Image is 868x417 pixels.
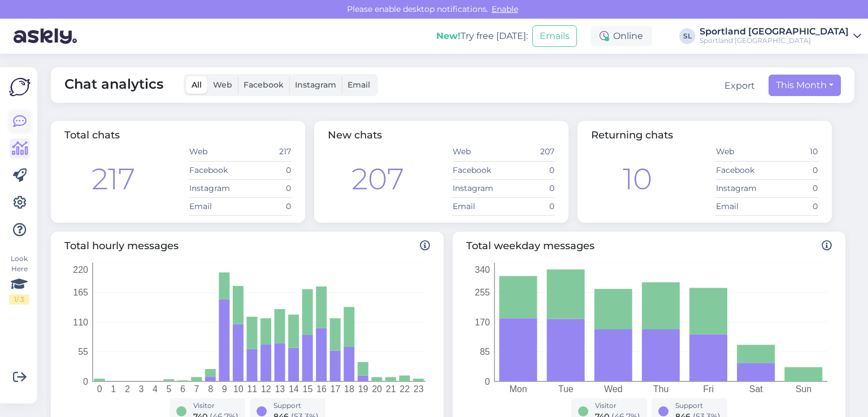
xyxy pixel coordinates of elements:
[504,179,555,197] td: 0
[475,317,490,327] tspan: 170
[452,197,504,215] td: Email
[233,384,244,394] tspan: 10
[591,129,673,141] span: Returning chats
[510,384,527,394] tspan: Mon
[767,197,818,215] td: 0
[400,384,410,394] tspan: 22
[796,384,811,394] tspan: Sun
[351,157,404,201] div: 207
[83,376,88,386] tspan: 0
[289,384,299,394] tspan: 14
[604,384,623,394] tspan: Wed
[302,384,313,394] tspan: 15
[73,317,88,327] tspan: 110
[92,157,135,201] div: 217
[316,384,327,394] tspan: 16
[180,384,185,394] tspan: 6
[73,264,88,274] tspan: 220
[344,384,354,394] tspan: 18
[372,384,382,394] tspan: 20
[595,401,640,411] div: Visitor
[240,143,292,161] td: 217
[240,197,292,215] td: 0
[715,161,767,179] td: Facebook
[125,384,130,394] tspan: 2
[504,197,555,215] td: 0
[295,80,336,90] span: Instagram
[240,161,292,179] td: 0
[452,161,504,179] td: Facebook
[247,384,257,394] tspan: 11
[436,29,528,43] div: Try free [DATE]:
[767,161,818,179] td: 0
[466,238,832,254] span: Total weekday messages
[452,179,504,197] td: Instagram
[488,4,522,14] span: Enable
[138,384,144,394] tspan: 3
[724,79,755,93] button: Export
[331,384,341,394] tspan: 17
[348,80,370,90] span: Email
[97,384,102,394] tspan: 0
[475,264,490,274] tspan: 340
[386,384,396,394] tspan: 21
[244,80,284,90] span: Facebook
[192,80,202,90] span: All
[78,347,88,357] tspan: 55
[700,27,861,45] a: Sportland [GEOGRAPHIC_DATA]Sportland [GEOGRAPHIC_DATA]
[769,75,841,96] button: This Month
[436,31,461,41] b: New!
[675,401,721,411] div: Support
[475,288,490,297] tspan: 255
[111,384,116,394] tspan: 1
[9,294,29,305] div: 1 / 3
[767,143,818,161] td: 10
[715,179,767,197] td: Instagram
[274,401,319,411] div: Support
[504,161,555,179] td: 0
[623,157,652,201] div: 10
[504,143,555,161] td: 207
[193,401,238,411] div: Visitor
[700,27,849,36] div: Sportland [GEOGRAPHIC_DATA]
[558,384,574,394] tspan: Tue
[767,179,818,197] td: 0
[189,143,240,161] td: Web
[189,197,240,215] td: Email
[703,384,714,394] tspan: Fri
[73,288,88,297] tspan: 165
[358,384,368,394] tspan: 19
[591,26,652,46] div: Online
[64,238,430,254] span: Total hourly messages
[222,384,227,394] tspan: 9
[261,384,271,394] tspan: 12
[452,143,504,161] td: Web
[64,129,120,141] span: Total chats
[9,76,31,98] img: Askly Logo
[480,347,490,357] tspan: 85
[715,143,767,161] td: Web
[64,74,163,96] span: Chat analytics
[9,254,29,305] div: Look Here
[679,28,695,44] div: SL
[167,384,172,394] tspan: 5
[194,384,199,394] tspan: 7
[700,36,849,45] div: Sportland [GEOGRAPHIC_DATA]
[189,161,240,179] td: Facebook
[414,384,424,394] tspan: 23
[153,384,158,394] tspan: 4
[208,384,213,394] tspan: 8
[213,80,232,90] span: Web
[715,197,767,215] td: Email
[749,384,763,394] tspan: Sat
[485,376,490,386] tspan: 0
[275,384,285,394] tspan: 13
[189,179,240,197] td: Instagram
[653,384,669,394] tspan: Thu
[532,25,577,47] button: Emails
[240,179,292,197] td: 0
[328,129,382,141] span: New chats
